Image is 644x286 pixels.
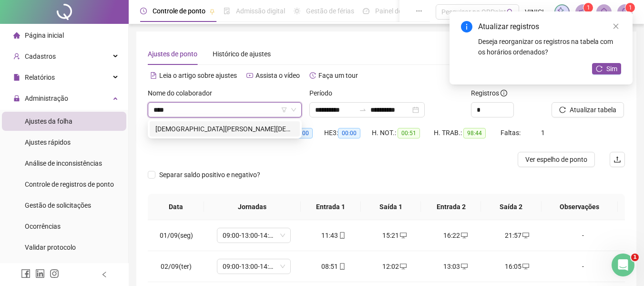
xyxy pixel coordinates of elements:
[25,53,56,60] span: Cadastros
[525,154,587,165] span: Ver espelho de ponto
[236,7,285,15] span: Admissão digital
[494,261,540,272] div: 16:05
[398,128,420,138] span: 00:51
[618,5,632,19] img: 59819
[555,230,611,241] div: -
[507,9,514,16] span: search
[155,124,294,134] div: [DEMOGRAPHIC_DATA][PERSON_NAME][DEMOGRAPHIC_DATA] DE [DEMOGRAPHIC_DATA]
[338,232,346,239] span: mobile
[25,138,71,146] span: Ajustes rápidos
[416,8,422,14] span: ellipsis
[570,105,616,115] span: Atualizar tabela
[159,72,237,79] span: Leia o artigo sobre ajustes
[25,201,91,209] span: Gestão de solicitações
[611,21,621,32] a: Close
[501,129,522,137] span: Faltas:
[246,72,253,79] span: youtube
[559,106,566,113] span: reload
[587,4,590,11] span: 1
[613,23,619,30] span: close
[25,244,76,251] span: Validar protocolo
[549,201,610,212] span: Observações
[375,7,412,15] span: Painel do DP
[318,72,358,79] span: Faça um tour
[399,232,407,239] span: desktop
[557,7,567,17] img: sparkle-icon.fc2bf0ac1784a2077858766a79e2daf3.svg
[101,271,108,278] span: left
[478,21,621,32] div: Atualizar registros
[25,222,61,230] span: Ocorrências
[25,95,68,102] span: Administração
[372,127,434,138] div: H. NOT.:
[542,194,618,220] th: Observações
[306,7,354,15] span: Gestão de férias
[311,230,357,241] div: 11:43
[13,53,20,60] span: user-add
[433,261,479,272] div: 13:03
[25,117,72,125] span: Ajustes da folha
[612,254,634,276] iframe: Intercom live chat
[521,232,529,239] span: desktop
[223,259,285,274] span: 09:00-13:00-14:00-17:20
[148,194,204,220] th: Data
[552,102,624,117] button: Atualizar tabela
[35,269,45,278] span: linkedin
[481,194,541,220] th: Saída 2
[461,21,472,32] span: info-circle
[629,4,632,11] span: 1
[25,74,55,81] span: Relatórios
[460,232,468,239] span: desktop
[301,194,361,220] th: Entrada 1
[150,72,157,79] span: file-text
[324,127,372,138] div: HE 3:
[13,32,20,39] span: home
[338,128,360,138] span: 00:00
[433,230,479,241] div: 16:22
[421,194,481,220] th: Entrada 2
[13,95,20,102] span: lock
[148,88,218,98] label: Nome do colaborador
[155,169,264,180] span: Separar saldo positivo e negativo?
[583,3,593,12] sup: 1
[372,230,418,241] div: 15:21
[223,228,285,243] span: 09:00-13:00-14:00-17:20
[399,263,407,270] span: desktop
[363,8,369,14] span: dashboard
[478,36,621,57] div: Deseja reorganizar os registros na tabela com os horários ordenados?
[600,8,608,16] span: bell
[359,106,367,114] span: to
[434,127,501,138] div: H. TRAB.:
[213,50,271,58] span: Histórico de ajustes
[256,72,300,79] span: Assista o vídeo
[309,72,316,79] span: history
[555,261,611,272] div: -
[359,106,367,114] span: swap-right
[596,65,603,72] span: reload
[13,74,20,81] span: file
[148,50,197,58] span: Ajustes de ponto
[160,232,193,239] span: 01/09(seg)
[140,8,147,14] span: clock-circle
[625,3,635,12] sup: Atualize o seu contato no menu Meus Dados
[521,263,529,270] span: desktop
[224,8,230,14] span: file-done
[209,9,215,14] span: pushpin
[311,261,357,272] div: 08:51
[25,180,114,188] span: Controle de registros de ponto
[463,128,486,138] span: 98:44
[525,7,549,17] span: VINICIUS
[291,107,296,113] span: down
[606,64,617,74] span: Sim
[631,254,639,261] span: 1
[150,121,300,137] div: CRISTIANO DOS SANTOS DE JESUS
[494,230,540,241] div: 21:57
[309,88,338,98] label: Período
[50,269,59,278] span: instagram
[281,107,287,113] span: filter
[460,263,468,270] span: desktop
[25,159,102,167] span: Análise de inconsistências
[25,32,64,39] span: Página inicial
[338,263,346,270] span: mobile
[361,194,421,220] th: Saída 1
[518,152,595,167] button: Ver espelho de ponto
